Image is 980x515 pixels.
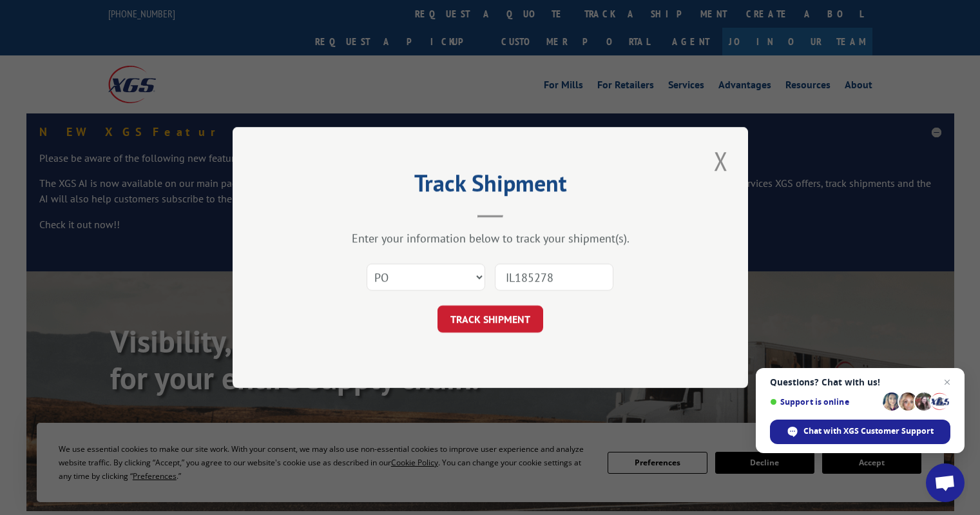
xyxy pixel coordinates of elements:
div: Enter your information below to track your shipment(s). [297,231,684,246]
span: Chat with XGS Customer Support [803,425,934,437]
span: Support is online [770,397,878,407]
button: TRACK SHIPMENT [437,306,543,333]
h2: Track Shipment [297,174,684,199]
button: Close modal [710,143,732,179]
span: Chat with XGS Customer Support [770,420,950,444]
a: Open chat [926,463,965,502]
input: Number(s) [495,264,613,291]
span: Questions? Chat with us! [770,377,950,387]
